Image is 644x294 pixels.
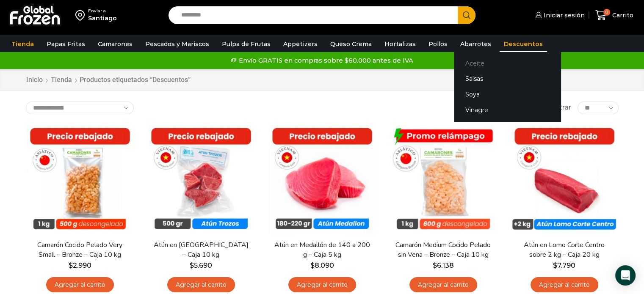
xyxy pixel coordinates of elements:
[454,87,561,102] a: Soya
[50,75,72,85] a: Tienda
[218,36,275,52] a: Pulpa de Frutas
[26,75,43,85] a: Inicio
[288,277,356,293] a: Agregar al carrito: “Atún en Medallón de 140 a 200 g - Caja 5 kg”
[500,36,547,52] a: Descuentos
[380,36,420,52] a: Hortalizas
[424,36,452,52] a: Pollos
[80,76,191,84] h1: Productos etiquetados “Descuentos”
[26,75,191,85] nav: Breadcrumb
[615,265,636,286] div: Open Intercom Messenger
[69,261,73,269] span: $
[26,102,134,114] select: Pedido de la tienda
[167,277,235,293] a: Agregar al carrito: “Atún en Trozos - Caja 10 kg”
[553,261,575,269] bdi: 7.790
[88,8,117,14] div: Enviar a
[456,36,495,52] a: Abarrotes
[553,261,557,269] span: $
[433,261,437,269] span: $
[46,277,114,293] a: Agregar al carrito: “Camarón Cocido Pelado Very Small - Bronze - Caja 10 kg”
[515,240,613,260] a: Atún en Lomo Corte Centro sobre 2 kg – Caja 20 kg
[94,36,137,52] a: Camarones
[279,36,322,52] a: Appetizers
[610,11,633,19] span: Carrito
[531,277,598,293] a: Agregar al carrito: “Atún en Lomo Corte Centro sobre 2 kg - Caja 20 kg”
[190,261,212,269] bdi: 5.690
[75,8,88,22] img: address-field-icon.svg
[273,240,370,260] a: Atún en Medallón de 140 a 200 g – Caja 5 kg
[326,36,376,52] a: Queso Crema
[433,261,454,269] bdi: 6.138
[533,7,585,24] a: Iniciar sesión
[190,261,194,269] span: $
[603,9,610,16] span: 0
[542,11,585,19] span: Iniciar sesión
[310,261,315,269] span: $
[31,240,128,260] a: Camarón Cocido Pelado Very Small – Bronze – Caja 10 kg
[409,277,477,293] a: Agregar al carrito: “Camarón Medium Cocido Pelado sin Vena - Bronze - Caja 10 kg”
[454,55,561,71] a: Aceite
[593,5,636,25] a: 0 Carrito
[42,36,89,52] a: Papas Fritas
[394,240,492,260] a: Camarón Medium Cocido Pelado sin Vena – Bronze – Caja 10 kg
[454,102,561,118] a: Vinagre
[310,261,334,269] bdi: 8.090
[454,71,561,87] a: Salsas
[7,36,38,52] a: Tienda
[88,14,117,22] div: Santiago
[458,6,475,24] button: Search button
[141,36,213,52] a: Pescados y Mariscos
[152,240,249,260] a: Atún en [GEOGRAPHIC_DATA] – Caja 10 kg
[69,261,91,269] bdi: 2.990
